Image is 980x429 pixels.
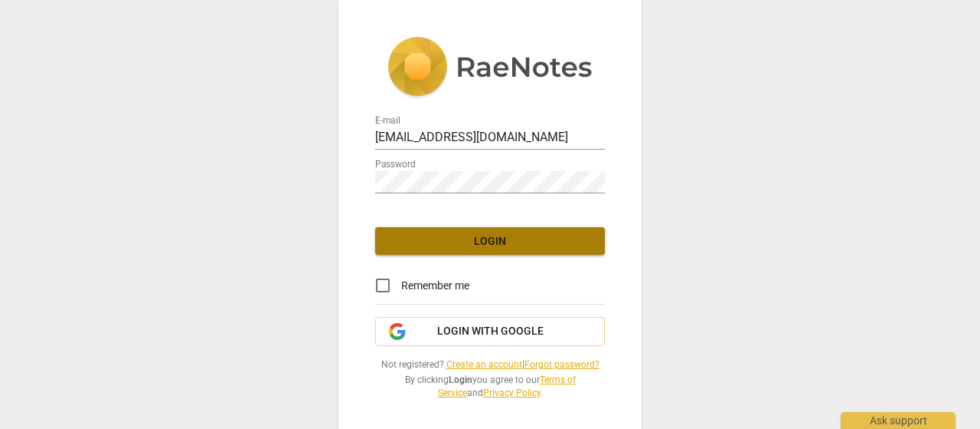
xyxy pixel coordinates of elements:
a: Create an account [446,359,522,370]
img: 5ac2273c67554f335776073100b6d88f.svg [387,37,593,100]
label: E-mail [375,117,400,126]
button: Login [375,227,605,255]
a: Forgot password? [524,359,599,370]
span: Remember me [401,278,469,294]
span: Login with Google [437,324,544,339]
a: Terms of Service [438,375,576,398]
b: Login [449,375,472,385]
span: By clicking you agree to our and . [375,374,605,399]
span: Not registered? | [375,358,605,371]
a: Privacy Policy [483,388,541,398]
label: Password [375,160,416,170]
div: Ask support [841,412,955,429]
button: Login with Google [375,317,605,346]
span: Login [387,234,593,249]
